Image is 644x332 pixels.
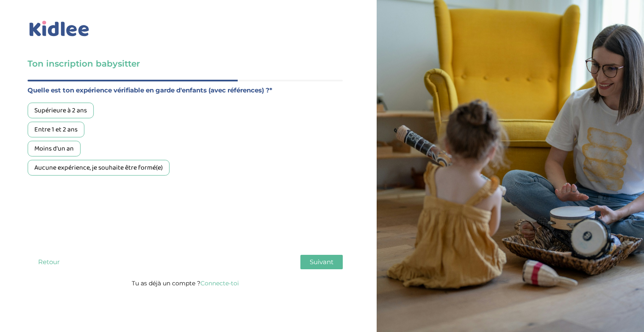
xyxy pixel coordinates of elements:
[28,141,80,156] div: Moins d'un an
[310,258,333,266] span: Suivant
[28,103,94,118] div: Supérieure à 2 ans
[28,122,84,137] div: Entre 1 et 2 ans
[300,255,343,269] button: Suivant
[200,279,239,287] a: Connecte-toi
[28,160,169,176] div: Aucune expérience, je souhaite être formé(e)
[28,278,343,289] p: Tu as déjà un compte ?
[28,19,91,39] img: logo_kidlee_bleu
[28,85,343,96] label: Quelle est ton expérience vérifiable en garde d'enfants (avec références) ?*
[28,255,70,269] button: Retour
[28,58,343,70] h3: Ton inscription babysitter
